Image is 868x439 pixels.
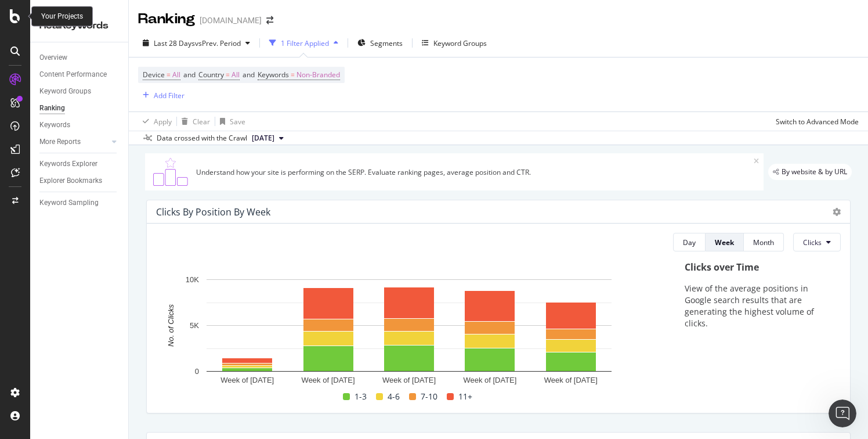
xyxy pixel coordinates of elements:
[258,70,289,80] span: Keywords
[39,85,120,98] a: Keyword Groups
[715,238,734,247] div: Week
[138,112,172,131] button: Apply
[296,67,340,83] span: Non-Branded
[753,238,774,247] div: Month
[215,112,245,131] button: Save
[39,158,120,170] a: Keywords Explorer
[39,102,65,114] div: Ranking
[39,119,70,131] div: Keywords
[370,38,403,48] span: Segments
[230,117,245,127] div: Save
[200,15,262,26] div: [DOMAIN_NAME]
[673,233,706,251] button: Day
[252,133,274,143] span: 2025 Aug. 31st
[167,304,175,347] text: No. of Clicks
[744,233,784,251] button: Month
[156,206,270,218] div: Clicks By Position By Week
[232,67,240,83] span: All
[220,376,274,384] text: Week of [DATE]
[39,102,120,114] a: Ranking
[138,9,195,29] div: Ranking
[154,91,185,100] div: Add Filter
[803,238,822,247] span: Clicks
[39,158,97,170] div: Keywords Explorer
[195,367,199,376] text: 0
[39,119,120,131] a: Keywords
[776,117,859,127] div: Switch to Advanced Mode
[302,376,355,384] text: Week of [DATE]
[544,376,598,384] text: Week of [DATE]
[41,12,83,21] div: Your Projects
[138,34,255,52] button: Last 28 DaysvsPrev. Period
[196,167,754,177] div: Understand how your site is performing on the SERP. Evaluate ranking pages, average position and ...
[167,70,171,80] span: =
[771,112,859,131] button: Switch to Advanced Mode
[291,70,295,80] span: =
[157,133,247,143] div: Data crossed with the Crawl
[154,38,195,48] span: Last 28 Days
[388,390,400,404] span: 4-6
[39,52,67,64] div: Overview
[353,34,407,52] button: Segments
[829,400,856,427] iframe: Intercom live chat
[39,136,81,148] div: More Reports
[198,70,224,80] span: Country
[685,283,829,329] p: View of the average positions in Google search results that are generating the highest volume of ...
[39,197,120,209] a: Keyword Sampling
[355,390,367,404] span: 1-3
[39,197,99,209] div: Keyword Sampling
[421,390,437,404] span: 7-10
[138,88,185,102] button: Add Filter
[193,117,210,127] div: Clear
[281,38,329,48] div: 1 Filter Applied
[463,376,516,384] text: Week of [DATE]
[382,376,436,384] text: Week of [DATE]
[156,274,662,389] svg: A chart.
[39,69,120,81] a: Content Performance
[39,136,108,148] a: More Reports
[39,175,102,187] div: Explorer Bookmarks
[150,158,191,186] img: C0S+odjvPe+dCwPhcw0W2jU4KOcefU0IcxbkVEfgJ6Ft4vBgsVVQAAAABJRU5ErkJggg==
[226,70,230,80] span: =
[243,70,255,80] span: and
[172,67,180,83] span: All
[143,70,165,80] span: Device
[39,175,120,187] a: Explorer Bookmarks
[683,238,696,247] div: Day
[154,117,172,127] div: Apply
[186,275,199,284] text: 10K
[183,70,196,80] span: and
[39,69,107,81] div: Content Performance
[417,34,491,52] button: Keyword Groups
[39,85,91,98] div: Keyword Groups
[458,390,472,404] span: 11+
[265,34,343,52] button: 1 Filter Applied
[195,38,241,48] span: vs Prev. Period
[768,164,852,180] div: legacy label
[266,16,273,24] div: arrow-right-arrow-left
[39,52,120,64] a: Overview
[190,321,199,330] text: 5K
[247,131,288,145] button: [DATE]
[782,168,847,175] span: By website & by URL
[177,112,210,131] button: Clear
[433,38,487,48] div: Keyword Groups
[793,233,841,251] button: Clicks
[706,233,744,251] button: Week
[685,261,829,274] div: Clicks over Time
